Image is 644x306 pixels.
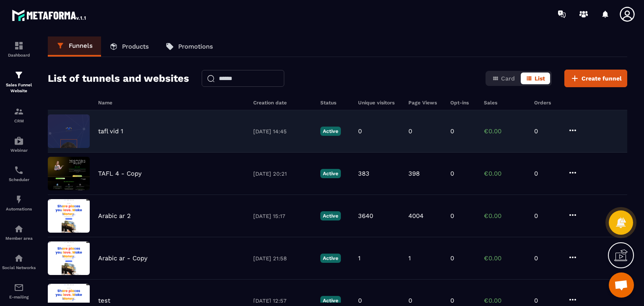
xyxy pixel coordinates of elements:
[157,36,221,57] a: Promotions
[408,254,411,262] p: 1
[320,169,341,178] p: Active
[484,127,526,135] p: €0.00
[484,297,526,304] p: €0.00
[535,75,545,82] span: List
[358,127,362,135] p: 0
[534,212,559,220] p: 0
[358,100,400,106] h6: Unique visitors
[582,74,622,83] span: Create funnel
[48,199,90,233] img: image
[48,36,101,57] a: Funnels
[320,127,341,136] p: Active
[408,170,420,177] p: 398
[320,296,341,305] p: Active
[253,255,312,262] p: [DATE] 21:58
[14,283,24,293] img: email
[408,297,412,304] p: 0
[14,253,24,263] img: social-network
[2,148,36,153] p: Webinar
[48,114,90,148] img: image
[98,254,148,262] p: Arabic ar - Copy
[450,212,454,220] p: 0
[609,272,634,298] div: Open chat
[2,276,36,306] a: emailemailE-mailing
[2,159,36,188] a: schedulerschedulerScheduler
[534,170,559,177] p: 0
[14,136,24,146] img: automations
[2,188,36,218] a: automationsautomationsAutomations
[564,70,627,87] button: Create funnel
[2,207,36,211] p: Automations
[2,295,36,299] p: E-mailing
[484,100,526,106] h6: Sales
[98,212,131,220] p: Arabic ar 2
[2,130,36,159] a: automationsautomationsWebinar
[2,82,36,94] p: Sales Funnel Website
[534,297,559,304] p: 0
[98,100,245,106] h6: Name
[14,224,24,234] img: automations
[450,170,454,177] p: 0
[501,75,515,82] span: Card
[320,100,350,106] h6: Status
[358,254,361,262] p: 1
[101,36,157,57] a: Products
[14,41,24,51] img: formation
[2,34,36,64] a: formationformationDashboard
[408,100,442,106] h6: Page Views
[2,247,36,276] a: social-networksocial-networkSocial Networks
[178,43,213,50] p: Promotions
[253,298,312,304] p: [DATE] 12:57
[253,128,312,135] p: [DATE] 14:45
[122,43,149,50] p: Products
[69,42,93,49] p: Funnels
[48,241,90,275] img: image
[358,297,362,304] p: 0
[14,194,24,205] img: automations
[98,127,123,135] p: tafl vid 1
[14,70,24,80] img: formation
[253,100,312,106] h6: Creation date
[320,254,341,263] p: Active
[2,177,36,182] p: Scheduler
[253,213,312,219] p: [DATE] 15:17
[450,254,454,262] p: 0
[534,254,559,262] p: 0
[521,73,550,84] button: List
[358,170,369,177] p: 383
[98,170,142,177] p: TAFL 4 - Copy
[12,8,87,23] img: logo
[2,53,36,57] p: Dashboard
[408,212,423,220] p: 4004
[484,254,526,262] p: €0.00
[320,211,341,220] p: Active
[358,212,373,220] p: 3640
[14,106,24,117] img: formation
[14,165,24,175] img: scheduler
[48,70,189,87] h2: List of tunnels and websites
[408,127,412,135] p: 0
[253,171,312,177] p: [DATE] 20:21
[2,64,36,100] a: formationformationSales Funnel Website
[487,73,520,84] button: Card
[2,218,36,247] a: automationsautomationsMember area
[48,157,90,190] img: image
[484,212,526,220] p: €0.00
[2,100,36,130] a: formationformationCRM
[484,170,526,177] p: €0.00
[2,119,36,123] p: CRM
[98,297,110,304] p: test
[2,236,36,241] p: Member area
[450,297,454,304] p: 0
[534,100,559,106] h6: Orders
[2,265,36,270] p: Social Networks
[534,127,559,135] p: 0
[450,127,454,135] p: 0
[450,100,475,106] h6: Opt-ins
